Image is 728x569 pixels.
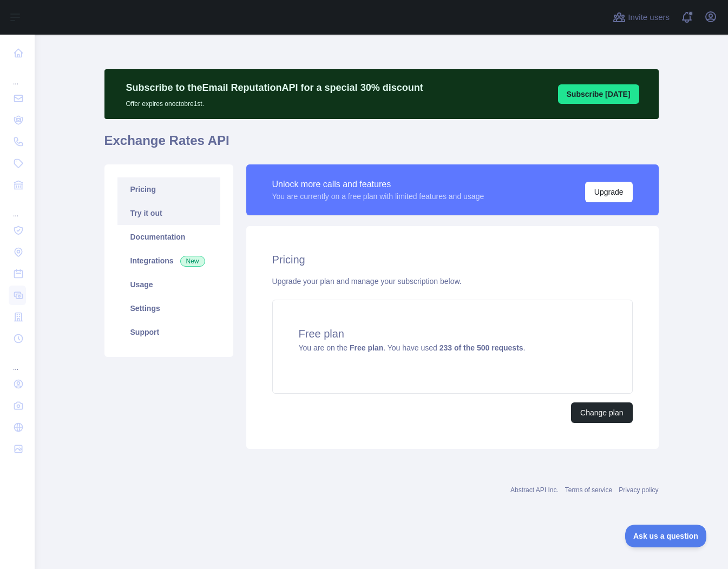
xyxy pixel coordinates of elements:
span: New [180,256,205,267]
h2: Pricing [272,252,633,267]
div: ... [9,65,26,87]
button: Upgrade [585,182,633,202]
button: Change plan [571,402,632,423]
a: Try it out [117,201,220,225]
strong: Free plan [350,343,383,352]
div: Unlock more calls and features [272,178,484,191]
a: Integrations New [117,249,220,273]
div: ... [9,350,26,372]
a: Settings [117,296,220,320]
span: You are on the . You have used . [299,343,526,352]
iframe: Toggle Customer Support [625,525,706,547]
h4: Free plan [299,326,606,341]
p: Offer expires on octobre 1st. [126,95,423,108]
a: Privacy policy [619,486,658,494]
span: Invite users [628,11,670,24]
a: Documentation [117,225,220,249]
a: Pricing [117,177,220,201]
a: Terms of service [565,486,612,494]
p: Subscribe to the Email Reputation API for a special 30 % discount [126,80,423,95]
a: Usage [117,273,220,296]
a: Abstract API Inc. [510,486,559,494]
button: Subscribe [DATE] [558,84,639,104]
a: Support [117,320,220,344]
div: ... [9,197,26,219]
h1: Exchange Rates API [104,132,659,158]
strong: 233 of the 500 requests [440,343,523,352]
div: You are currently on a free plan with limited features and usage [272,191,484,202]
button: Invite users [611,9,672,26]
div: Upgrade your plan and manage your subscription below. [272,276,633,287]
